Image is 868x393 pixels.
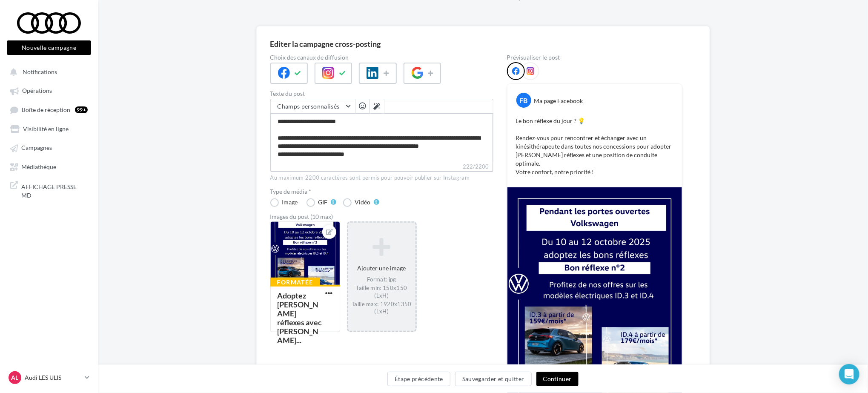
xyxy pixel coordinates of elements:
div: Au maximum 2200 caractères sont permis pour pouvoir publier sur Instagram [270,174,493,182]
div: Formatée [270,278,320,287]
a: Campagnes [5,140,93,155]
div: Images du post (10 max) [270,214,493,220]
div: Adoptez [PERSON_NAME] réflexes avec [PERSON_NAME]... [278,291,322,345]
p: Le bon réflexe du jour ? 💡 Rendez-vous pour rencontrer et échanger avec un kinésithérapeute dans ... [516,117,673,176]
a: Médiathèque [5,159,93,174]
div: FB [516,93,531,108]
span: Campagnes [21,144,52,152]
button: Continuer [536,372,579,386]
a: Visibilité en ligne [5,121,93,136]
div: GIF [318,199,328,205]
label: 222/2200 [270,162,493,172]
div: Image [282,199,298,205]
div: Open Intercom Messenger [839,364,859,384]
span: Champs personnalisés [278,103,340,110]
span: AFFICHAGE PRESSE MD [21,181,88,199]
label: Type de média * [270,189,493,195]
span: Opérations [22,87,52,95]
span: Notifications [23,68,57,75]
div: Ma page Facebook [534,97,583,105]
span: Boîte de réception [22,106,70,113]
div: 99+ [75,106,88,113]
button: Sauvegarder et quitter [455,372,532,386]
label: Choix des canaux de diffusion [270,55,493,60]
div: Vidéo [355,199,371,205]
a: Boîte de réception99+ [5,102,93,118]
span: Médiathèque [21,163,56,170]
span: Visibilité en ligne [23,125,69,132]
a: Opérations [5,83,93,98]
a: AFFICHAGE PRESSE MD [5,178,93,203]
label: Texte du post [270,91,493,97]
p: Audi LES ULIS [25,373,81,382]
div: Editer la campagne cross-posting [270,40,381,48]
button: Champs personnalisés [271,99,355,114]
button: Étape précédente [387,372,450,386]
span: AL [11,373,19,382]
button: Nouvelle campagne [7,40,91,55]
div: Prévisualiser le post [507,55,682,60]
a: AL Audi LES ULIS [7,370,91,386]
button: Notifications [5,64,89,79]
